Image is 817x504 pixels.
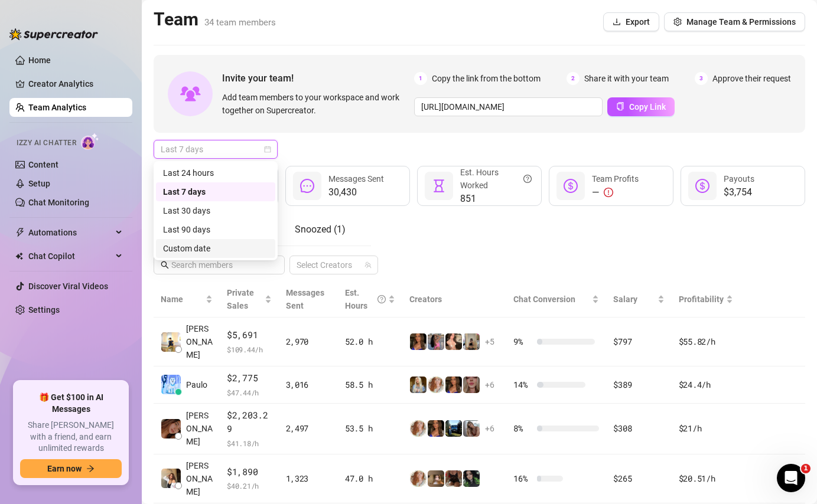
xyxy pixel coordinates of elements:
img: Mila Steele [463,377,480,393]
div: $55.82 /h [679,335,733,348]
img: Danielle [161,419,181,438]
span: $3,754 [724,185,754,199]
span: calendar [264,146,271,153]
span: $ 47.44 /h [227,387,272,398]
img: Natasha [463,333,480,350]
img: Kenzie [410,333,427,350]
span: setting [673,18,682,26]
div: Last 90 days [156,220,275,239]
div: Custom date [156,239,275,258]
button: Copy Link [607,97,675,116]
a: Settings [28,305,60,315]
div: Last 24 hours [163,166,268,179]
div: Est. Hours [345,286,386,312]
span: search [161,261,169,269]
button: Earn nowarrow-right [20,459,122,478]
span: 1 [801,464,811,473]
span: $ 40.21 /h [227,480,272,492]
div: $265 [613,472,664,485]
div: 58.5 h [345,378,395,391]
a: Discover Viral Videos [28,282,108,291]
div: Last 30 days [163,204,268,217]
button: Manage Team & Permissions [664,12,805,31]
a: Team Analytics [28,103,86,112]
iframe: Intercom live chat [777,464,805,492]
span: Copy the link from the bottom [432,72,541,85]
span: Chat Conversion [513,294,575,304]
span: Manage Team & Permissions [686,17,796,27]
span: Snoozed ( 1 ) [295,224,346,235]
span: Name [161,293,203,306]
span: dollar-circle [564,179,578,193]
span: Chat Copilot [28,247,112,266]
span: exclamation-circle [604,188,613,197]
div: 53.5 h [345,422,395,435]
img: Salem [463,470,480,487]
span: Export [626,17,650,27]
div: 1,323 [286,472,331,485]
span: 9 % [513,335,532,348]
a: Content [28,160,58,169]
div: Last 90 days [163,223,268,236]
div: 47.0 h [345,472,395,485]
span: Copy Link [629,102,666,112]
img: AI Chatter [81,133,99,150]
span: 34 team members [204,17,276,28]
span: 8 % [513,422,532,435]
span: [PERSON_NAME] [186,322,213,361]
div: $24.4 /h [679,378,733,391]
span: + 6 [485,378,494,391]
span: copy [616,102,624,110]
span: 🎁 Get $100 in AI Messages [20,392,122,415]
div: Last 7 days [156,182,275,201]
div: $389 [613,378,664,391]
span: Approve their request [712,72,791,85]
span: Izzy AI Chatter [17,138,76,149]
span: Salary [613,294,637,304]
span: $2,203.29 [227,408,272,436]
span: 3 [695,72,708,85]
span: 30,430 [328,185,384,199]
div: Last 24 hours [156,163,275,182]
span: $2,775 [227,371,272,385]
a: Setup [28,179,50,188]
img: Adam Bautista [161,332,181,352]
span: team [364,261,372,269]
span: dollar-circle [695,179,709,193]
span: Add team members to your workspace and work together on Supercreator. [222,91,409,117]
div: 2,970 [286,335,331,348]
span: Profitability [679,294,724,304]
img: Kaybunnie [445,333,462,350]
div: $21 /h [679,422,733,435]
span: message [300,179,314,193]
img: Amy Pond [410,420,427,437]
div: Custom date [163,242,268,255]
div: $308 [613,422,664,435]
span: $1,890 [227,465,272,479]
img: Paulo [161,375,181,394]
span: 851 [460,192,532,206]
div: 52.0 h [345,335,395,348]
a: Chat Monitoring [28,198,89,207]
div: — [592,185,639,199]
span: Share [PERSON_NAME] with a friend, and earn unlimited rewards [20,420,122,454]
span: Messages Sent [286,288,324,310]
span: $5,691 [227,328,272,342]
img: Kota [428,333,444,350]
div: 2,497 [286,422,331,435]
span: download [613,18,621,26]
span: [PERSON_NAME] [186,409,213,448]
img: Kat Hobbs VIP [463,420,480,437]
div: $20.51 /h [679,472,733,485]
img: Brooke [428,470,444,487]
img: Amy Pond [410,470,427,487]
input: Search members [171,258,268,271]
div: Last 7 days [163,185,268,198]
img: Lily Rhyia [445,470,462,487]
th: Creators [402,282,506,318]
span: $ 109.44 /h [227,343,272,355]
a: Creator Analytics [28,74,123,93]
span: $ 41.18 /h [227,437,272,449]
img: Amy Pond [428,377,444,393]
span: Invite your team! [222,71,414,86]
